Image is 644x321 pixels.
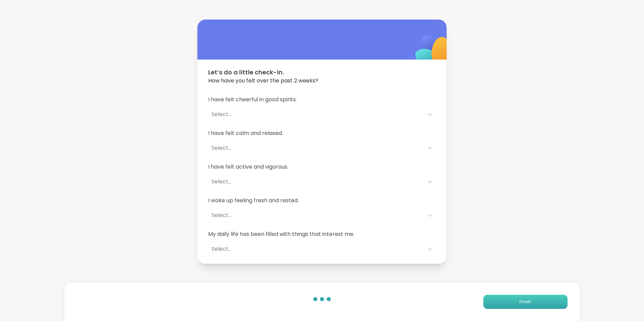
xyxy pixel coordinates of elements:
[212,144,420,152] div: Select...
[208,129,436,137] span: I have felt calm and relaxed.
[483,295,568,309] button: Finish
[208,96,436,104] span: I have felt cheerful in good spirits.
[212,110,420,118] div: Select...
[208,230,436,238] span: My daily life has been filled with things that interest me.
[208,163,436,171] span: I have felt active and vigorous.
[212,211,420,219] div: Select...
[208,68,436,77] span: Let’s do a little check-in.
[208,77,436,85] span: How have you felt over the past 2 weeks?
[208,197,436,205] span: I woke up feeling fresh and rested.
[212,178,420,186] div: Select...
[519,299,531,305] span: Finish
[399,18,466,85] img: ShareWell Logomark
[212,245,420,253] div: Select...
